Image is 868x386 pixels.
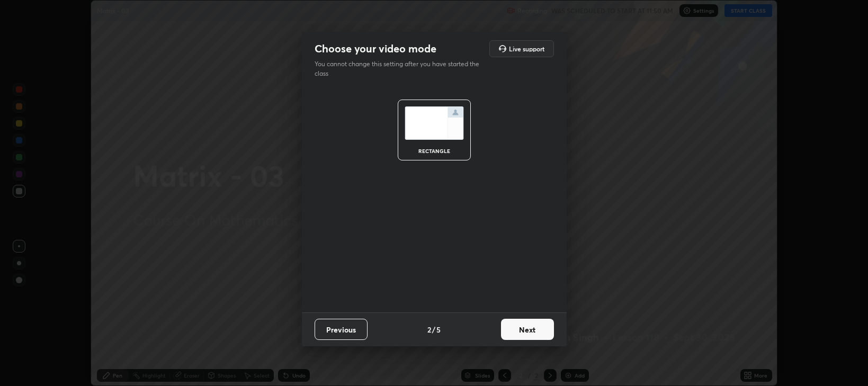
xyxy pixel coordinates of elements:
[413,148,455,154] div: rectangle
[405,106,464,140] img: normalScreenIcon.ae25ed63.svg
[436,324,441,335] h4: 5
[501,319,554,340] button: Next
[315,319,368,340] button: Previous
[509,46,544,52] h5: Live support
[432,324,435,335] h4: /
[315,59,486,78] p: You cannot change this setting after you have started the class
[315,42,436,56] h2: Choose your video mode
[427,324,431,335] h4: 2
